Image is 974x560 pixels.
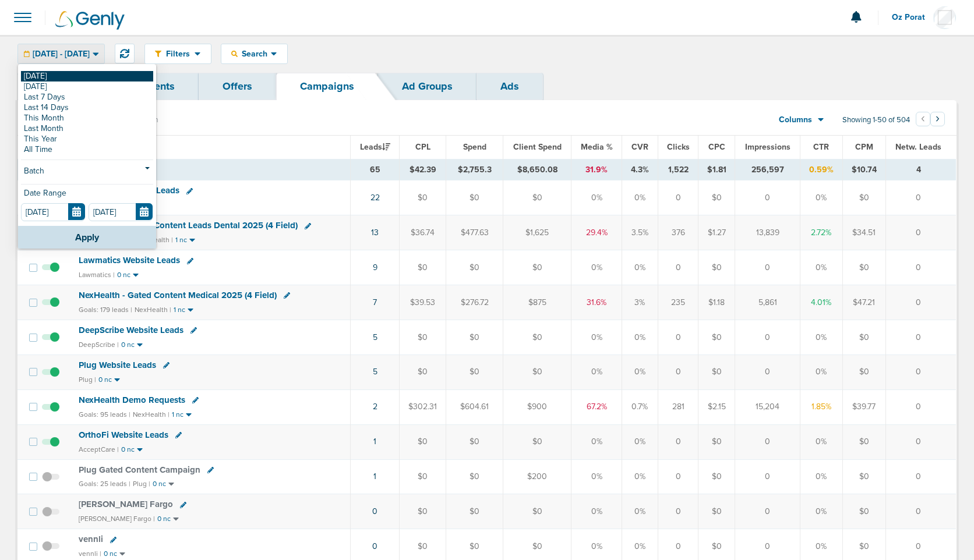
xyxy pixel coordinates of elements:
small: 0 nc [157,515,171,523]
td: $1.81 [698,159,735,180]
small: NexHealth | [135,306,171,314]
td: $36.74 [399,215,446,250]
td: $8,650.08 [503,159,571,180]
td: $276.72 [446,285,503,320]
td: 0 [658,180,698,215]
td: $0 [698,424,735,459]
span: Filters [161,49,195,59]
img: Genly [55,11,125,30]
a: 13 [371,228,379,238]
td: 0% [571,250,622,285]
td: TOTALS ( ) [72,159,351,180]
a: 1 [373,437,376,446]
td: 0 [735,250,800,285]
td: 0 [885,250,956,285]
span: Netw. Leads [895,142,941,152]
td: 0 [735,355,800,389]
td: $0 [399,355,446,389]
td: $1.27 [698,215,735,250]
td: 0% [622,494,658,529]
a: All Time [21,144,153,155]
span: vennli [79,534,103,544]
small: DeepScribe | [79,341,119,349]
td: 0% [800,459,843,494]
td: $302.31 [399,389,446,424]
td: 0% [800,320,843,355]
td: $0 [698,459,735,494]
a: 7 [373,297,377,307]
small: Goals: 25 leads | [79,480,130,488]
td: $1.18 [698,285,735,320]
td: 281 [658,389,698,424]
span: Showing 1-50 of 504 [842,115,910,125]
td: 0% [622,459,658,494]
td: 3.5% [622,215,658,250]
td: $0 [698,355,735,389]
small: [PERSON_NAME] Fargo | [79,515,155,523]
span: CPL [415,142,430,152]
span: Media % [581,142,613,152]
td: $39.53 [399,285,446,320]
small: 1 nc [172,410,183,419]
td: $0 [446,459,503,494]
td: 0.7% [622,389,658,424]
td: 0% [622,250,658,285]
span: DeepScribe Website Leads [79,325,183,335]
td: 31.6% [571,285,622,320]
ul: Pagination [916,114,945,127]
small: Plug | [133,480,150,488]
td: $0 [842,494,885,529]
small: 0 nc [153,480,166,488]
td: 65 [351,159,400,180]
span: Client Spend [513,142,562,152]
a: 5 [373,332,377,342]
td: $42.39 [399,159,446,180]
td: 0 [885,215,956,250]
small: 0 nc [117,271,130,279]
td: 0 [735,180,800,215]
span: NexHealth Demo Requests [79,395,185,405]
td: $0 [698,180,735,215]
td: $0 [399,320,446,355]
a: Last 14 Days [21,102,153,113]
td: $0 [842,459,885,494]
a: Offers [199,73,276,100]
a: 2 [373,402,377,412]
td: 4 [885,159,956,180]
small: Lawmatics | [79,271,115,279]
td: 67.2% [571,389,622,424]
td: 0 [735,320,800,355]
td: 0% [800,424,843,459]
a: 22 [370,193,380,203]
small: 1 nc [174,306,185,314]
span: [PERSON_NAME] Fargo [79,499,173,509]
span: NexHealth Website Leads [79,185,179,196]
td: $47.21 [842,285,885,320]
td: 0 [885,180,956,215]
td: $900 [503,389,571,424]
td: 0% [622,320,658,355]
td: 0 [658,459,698,494]
span: Plug Gated Content Campaign [79,465,200,475]
td: $0 [842,355,885,389]
td: 0 [885,459,956,494]
span: NexHealth - Gated Content Leads Dental 2025 (4 Field) [79,220,298,231]
td: 2.72% [800,215,843,250]
td: 31.9% [571,159,622,180]
span: OrthoFi Website Leads [79,430,168,440]
td: 0 [885,389,956,424]
td: $0 [503,320,571,355]
span: CTR [813,142,829,152]
span: CVR [631,142,648,152]
small: 0 nc [98,375,112,384]
td: 0% [800,250,843,285]
span: Spend [463,142,486,152]
a: 1 [373,472,376,481]
td: $0 [698,494,735,529]
span: Columns [779,114,812,126]
a: 9 [373,263,377,272]
td: $604.61 [446,389,503,424]
button: Go to next page [930,112,945,126]
td: $875 [503,285,571,320]
td: 376 [658,215,698,250]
